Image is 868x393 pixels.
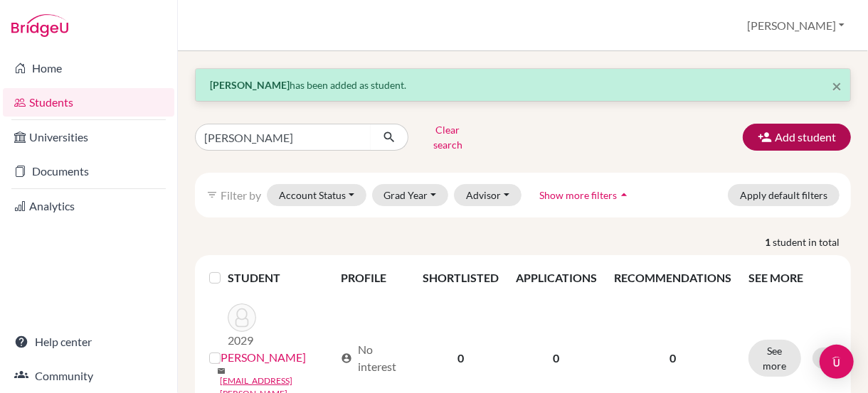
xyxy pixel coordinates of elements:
[605,261,740,295] th: RECOMMENDATIONS
[217,367,226,375] span: mail
[832,77,842,95] button: Close
[228,332,256,349] p: 2029
[743,124,851,151] button: Add student
[3,192,174,220] a: Analytics
[765,235,773,249] strong: 1
[3,54,174,82] a: Home
[210,77,836,92] p: has been added as student.
[210,79,290,91] strong: [PERSON_NAME]
[617,188,631,202] i: arrow_drop_up
[527,184,643,206] button: Show more filtersarrow_drop_up
[539,189,617,201] span: Show more filters
[408,119,487,156] button: Clear search
[228,303,256,332] img: Galinich, Kira
[454,184,522,206] button: Advisor
[228,261,333,295] th: STUDENT
[206,189,218,200] i: filter_list
[820,345,854,379] div: Open Intercom Messenger
[3,123,174,151] a: Universities
[728,184,840,206] button: Apply default filters
[748,340,801,377] button: See more
[507,261,605,295] th: APPLICATIONS
[217,349,306,366] a: [PERSON_NAME]
[773,235,851,249] span: student in total
[832,75,842,96] span: ×
[3,362,174,390] a: Community
[341,341,406,375] div: No interest
[740,261,845,295] th: SEE MORE
[11,14,68,37] img: Bridge-U
[3,88,174,117] a: Students
[372,184,449,206] button: Grad Year
[3,157,174,185] a: Documents
[221,188,261,202] span: Filter by
[741,12,851,39] button: [PERSON_NAME]
[414,261,507,295] th: SHORTLISTED
[341,352,352,364] span: account_circle
[332,261,414,295] th: PROFILE
[614,350,731,367] p: 0
[267,184,366,206] button: Account Status
[195,124,371,151] input: Find student by name...
[3,328,174,356] a: Help center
